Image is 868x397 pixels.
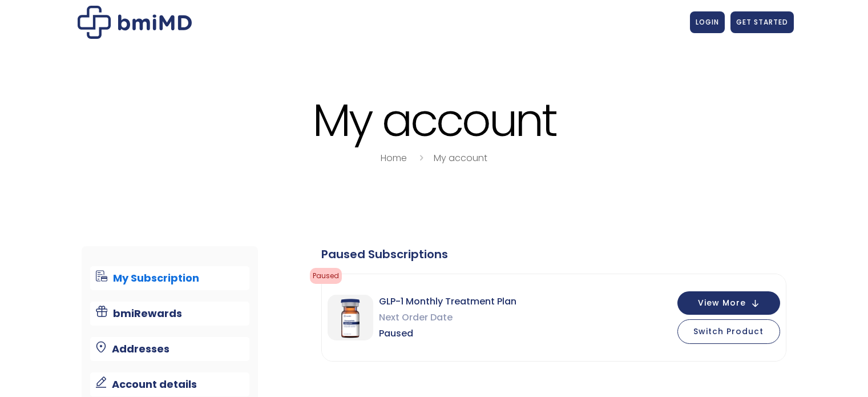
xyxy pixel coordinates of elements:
span: View More [698,299,746,307]
h1: My account [75,96,794,145]
a: Account details [90,372,249,396]
i: breadcrumbs separator [415,151,427,165]
div: Paused Subscriptions [321,246,786,262]
span: Paused [310,268,342,284]
span: GET STARTED [736,17,788,27]
a: My Subscription [90,266,249,290]
button: Switch Product [677,319,780,344]
span: Switch Product [693,326,764,337]
button: View More [677,291,780,315]
a: My account [434,151,487,165]
span: LOGIN [696,17,719,27]
a: Addresses [90,337,249,361]
img: GLP-1 Monthly Treatment Plan [328,295,373,340]
a: Home [381,151,407,165]
img: My account [78,6,192,39]
a: bmiRewards [90,302,249,326]
a: GET STARTED [730,11,794,33]
a: LOGIN [690,11,725,33]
